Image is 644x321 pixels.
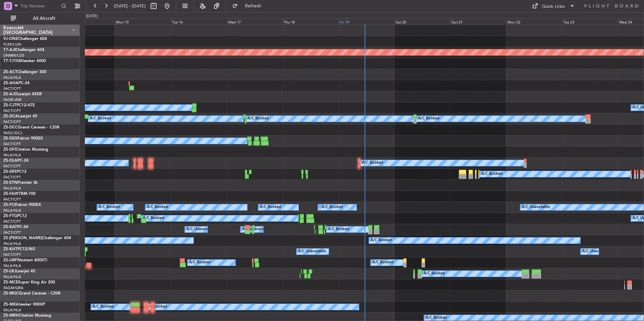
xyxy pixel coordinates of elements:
[394,18,450,24] div: Sat 20
[114,3,146,9] span: [DATE] - [DATE]
[90,114,111,124] div: A/C Booked
[3,291,60,296] a: ZS-MGCGrand Caravan - C208
[3,225,28,229] a: ZS-KATPC-24
[3,263,21,268] a: FALA/HLA
[3,70,46,74] a: ZS-ACTChallenger 300
[3,148,16,152] span: ZS-DFI
[3,236,71,240] a: ZS-[PERSON_NAME]Challenger 604
[3,137,17,141] span: ZS-DEX
[371,235,392,246] div: A/C Booked
[3,236,42,240] span: ZS-[PERSON_NAME]
[227,18,283,24] div: Wed 17
[3,291,19,296] span: ZS-MGC
[3,114,18,118] span: ZS-DCA
[3,230,21,235] a: FACT/CPT
[298,247,326,257] div: A/C Unavailable
[372,258,393,268] div: A/C Booked
[3,214,17,218] span: ZS-FTG
[3,125,18,129] span: ZS-DCC
[3,153,21,158] a: FALA/HLA
[3,314,19,318] span: ZS-MRH
[3,48,15,52] span: T7-AJI
[146,302,167,312] div: A/C Booked
[242,224,270,234] div: A/C Unavailable
[99,202,120,212] div: A/C Booked
[3,37,47,41] a: 9J-ONEChallenger 604
[450,18,506,24] div: Sun 21
[3,37,18,41] span: 9J-ONE
[3,164,21,169] a: FACT/CPT
[362,158,383,168] div: A/C Booked
[529,1,578,11] button: Quick Links
[3,192,18,196] span: ZS-FAW
[3,225,17,229] span: ZS-KAT
[3,170,17,174] span: ZS-ERS
[229,1,269,11] button: Refresh
[3,81,18,85] span: ZS-AHA
[3,181,17,185] span: ZS-ETN
[3,125,59,129] a: ZS-DCCGrand Caravan - C208
[86,13,98,19] div: [DATE]
[3,203,15,207] span: ZS-FCI
[3,103,16,107] span: ZS-CJT
[17,16,71,21] span: All Aircraft
[20,1,59,11] input: Trip Number
[186,224,214,234] div: A/C Unavailable
[3,219,21,224] a: FACT/CPT
[3,103,35,107] a: ZS-CJTPC12/47E
[3,170,26,174] a: ZS-ERSPC12
[3,130,22,136] a: FAGC/GCJ
[171,18,227,24] div: Tue 16
[3,119,21,124] a: FACT/CPT
[3,175,21,180] a: FACT/CPT
[248,114,269,124] div: A/C Booked
[481,169,502,179] div: A/C Booked
[3,247,17,251] span: ZS-KHT
[3,247,35,251] a: ZS-KHTPC12/NG
[3,59,21,63] span: T7-TJ104
[3,258,17,262] span: ZS-LMF
[147,202,168,212] div: A/C Booked
[3,48,44,52] a: T7-AJIChallenger 604
[3,214,27,218] a: ZS-FTGPC12
[506,18,562,24] div: Mon 22
[3,274,21,279] a: FALA/HLA
[542,3,565,10] div: Quick Links
[93,302,114,312] div: A/C Booked
[143,213,164,223] div: A/C Booked
[3,314,51,318] a: ZS-MRHCitation Mustang
[282,18,338,24] div: Thu 18
[189,258,210,268] div: A/C Booked
[3,148,48,152] a: ZS-DFICitation Mustang
[522,202,550,212] div: A/C Unavailable
[3,241,21,246] a: FALA/HLA
[3,192,36,196] a: ZS-FAWTBM-700
[239,4,267,8] span: Refresh
[3,208,21,213] a: FALA/HLA
[562,18,618,24] div: Tue 23
[328,224,349,234] div: A/C Booked
[3,269,16,273] span: ZS-LRJ
[115,18,171,24] div: Mon 15
[59,18,115,24] div: Sun 14
[3,159,29,163] a: ZS-DLAPC-24
[3,81,30,85] a: ZS-AHAPC-24
[3,137,43,141] a: ZS-DEXFalcon 900EX
[3,269,35,273] a: ZS-LRJLearjet 45
[3,159,17,163] span: ZS-DLA
[3,92,42,96] a: ZS-AJDLearjet 45XR
[322,202,343,212] div: A/C Booked
[3,92,17,96] span: ZS-AJD
[3,42,21,47] a: FLKK/LUN
[3,203,41,207] a: ZS-FCIFalcon 900EX
[3,303,45,307] a: ZS-MIGHawker 900XP
[3,53,24,58] a: DNMM/LOS
[3,70,17,74] span: ZS-ACT
[424,269,445,279] div: A/C Booked
[3,303,17,307] span: ZS-MIG
[3,280,18,284] span: ZS-MCE
[3,186,21,191] a: FALA/HLA
[338,18,394,24] div: Fri 19
[3,280,55,284] a: ZS-MCESuper King Air 200
[3,181,38,185] a: ZS-ETNPremier IA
